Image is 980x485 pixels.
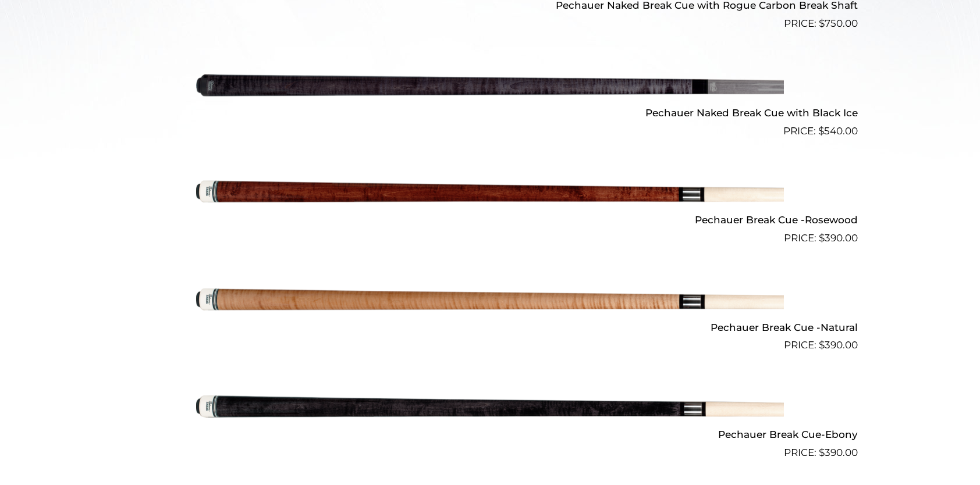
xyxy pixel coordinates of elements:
[196,358,784,455] img: Pechauer Break Cue-Ebony
[122,251,858,353] a: Pechauer Break Cue -Natural $390.00
[122,144,858,246] a: Pechauer Break Cue -Rosewood $390.00
[122,423,858,445] h2: Pechauer Break Cue-Ebony
[819,447,825,458] span: $
[819,339,858,351] bdi: 390.00
[196,144,784,241] img: Pechauer Break Cue -Rosewood
[819,232,858,244] bdi: 390.00
[819,232,825,244] span: $
[196,251,784,348] img: Pechauer Break Cue -Natural
[122,209,858,231] h2: Pechauer Break Cue -Rosewood
[818,125,824,137] span: $
[122,358,858,460] a: Pechauer Break Cue-Ebony $390.00
[819,339,825,351] span: $
[196,36,784,134] img: Pechauer Naked Break Cue with Black Ice
[122,102,858,123] h2: Pechauer Naked Break Cue with Black Ice
[818,125,858,137] bdi: 540.00
[819,447,858,458] bdi: 390.00
[122,316,858,338] h2: Pechauer Break Cue -Natural
[819,17,858,29] bdi: 750.00
[122,36,858,138] a: Pechauer Naked Break Cue with Black Ice $540.00
[819,17,825,29] span: $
